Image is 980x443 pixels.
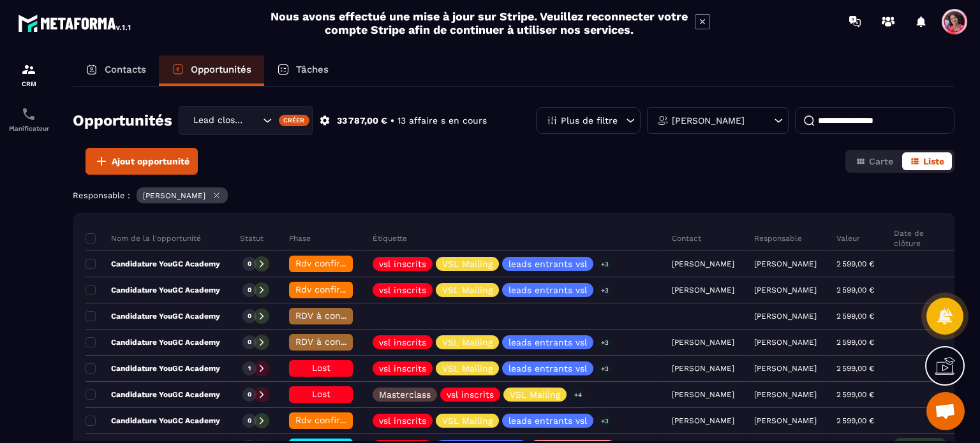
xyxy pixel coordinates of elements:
[442,338,493,347] p: VSL Mailing
[923,156,944,166] span: Liste
[902,152,952,170] button: Liste
[379,390,431,399] p: Masterclass
[279,115,310,126] div: Créer
[373,233,407,243] p: Étiquette
[240,233,264,243] p: Statut
[869,156,893,166] span: Carte
[85,389,220,400] p: Candidature YouGC Academy
[296,64,329,75] p: Tâches
[289,233,311,243] p: Phase
[597,362,613,375] p: +3
[509,259,587,268] p: leads entrants vsl
[3,125,54,132] p: Planificateur
[442,286,493,294] p: VSL Mailing
[295,258,367,268] span: Rdv confirmé ✅
[754,312,817,321] p: [PERSON_NAME]
[848,152,901,170] button: Carte
[73,108,172,133] h2: Opportunités
[836,233,860,243] p: Valeur
[894,228,946,249] p: Date de clôture
[3,97,54,142] a: schedulerschedulerPlanificateur
[754,364,817,373] p: [PERSON_NAME]
[143,191,205,200] p: [PERSON_NAME]
[510,390,560,399] p: VSL Mailing
[672,116,745,125] p: [PERSON_NAME]
[509,416,587,425] p: leads entrants vsl
[379,364,426,373] p: vsl inscrits
[442,364,493,373] p: VSL Mailing
[21,106,36,122] img: scheduler
[597,336,613,349] p: +3
[190,113,247,127] span: Lead closing
[312,389,330,399] span: Lost
[191,64,251,75] p: Opportunités
[112,155,189,168] span: Ajout opportunité
[836,286,874,294] p: 2 599,00 €
[248,338,251,347] p: 0
[85,233,201,243] p: Nom de la l'opportunité
[85,259,220,269] p: Candidature YouGC Academy
[754,390,817,399] p: [PERSON_NAME]
[85,363,220,374] p: Candidature YouGC Academy
[18,11,133,34] img: logo
[836,312,874,321] p: 2 599,00 €
[85,416,220,426] p: Candidature YouGC Academy
[754,233,802,243] p: Responsable
[570,388,586,402] p: +4
[85,285,220,295] p: Candidature YouGC Academy
[312,363,330,373] span: Lost
[3,52,54,97] a: formationformationCRM
[295,310,403,321] span: RDV à conf. A RAPPELER
[379,338,426,347] p: vsl inscrits
[3,80,54,87] p: CRM
[672,233,701,243] p: Contact
[597,258,613,271] p: +3
[379,286,426,294] p: vsl inscrits
[85,311,220,321] p: Candidature YouGC Academy
[442,259,493,268] p: VSL Mailing
[397,115,487,127] p: 13 affaire s en cours
[379,416,426,425] p: vsl inscrits
[836,364,874,373] p: 2 599,00 €
[179,106,313,135] div: Search for option
[509,286,587,294] p: leads entrants vsl
[447,390,494,399] p: vsl inscrits
[754,286,817,294] p: [PERSON_NAME]
[295,337,403,347] span: RDV à conf. A RAPPELER
[337,115,387,127] p: 33 787,00 €
[597,414,613,428] p: +3
[926,392,965,430] div: Ouvrir le chat
[754,259,817,268] p: [PERSON_NAME]
[105,64,146,75] p: Contacts
[295,284,367,294] span: Rdv confirmé ✅
[509,364,587,373] p: leads entrants vsl
[248,416,251,425] p: 0
[597,284,613,297] p: +3
[248,390,251,399] p: 0
[509,338,587,347] p: leads entrants vsl
[561,116,618,125] p: Plus de filtre
[159,55,264,86] a: Opportunités
[248,364,251,373] p: 1
[379,259,426,268] p: vsl inscrits
[73,191,130,200] p: Responsable :
[248,259,251,268] p: 0
[836,390,874,399] p: 2 599,00 €
[264,55,341,86] a: Tâches
[390,115,394,127] p: •
[836,416,874,425] p: 2 599,00 €
[247,113,260,127] input: Search for option
[442,416,493,425] p: VSL Mailing
[754,338,817,347] p: [PERSON_NAME]
[248,312,251,321] p: 0
[73,55,159,86] a: Contacts
[21,62,36,77] img: formation
[295,415,367,425] span: Rdv confirmé ✅
[754,416,817,425] p: [PERSON_NAME]
[836,338,874,347] p: 2 599,00 €
[270,10,688,36] h2: Nous avons effectué une mise à jour sur Stripe. Veuillez reconnecter votre compte Stripe afin de ...
[85,148,198,175] button: Ajout opportunité
[836,259,874,268] p: 2 599,00 €
[85,337,220,347] p: Candidature YouGC Academy
[248,286,251,294] p: 0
